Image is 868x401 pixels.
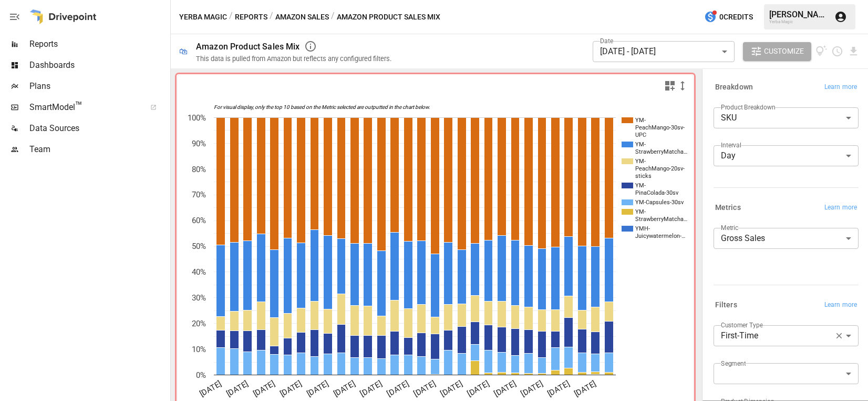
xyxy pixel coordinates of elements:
label: Segment [721,359,746,368]
text: [DATE] [573,378,598,398]
text: Juicywatermelon-… [635,233,685,239]
text: [DATE] [278,378,304,398]
span: Data Sources [29,122,168,135]
text: YM- [635,141,646,148]
button: Amazon Sales [275,11,329,24]
h6: Breakdown [715,82,753,93]
text: [DATE] [412,378,437,398]
text: [DATE] [519,378,544,398]
label: Customer Type [721,320,763,329]
text: For visual display, only the top 10 based on the Metric selected are outputted in the chart below. [214,104,430,111]
span: Learn more [824,300,857,310]
label: Interval [721,141,741,149]
div: SKU [714,107,859,128]
text: YM- [635,158,646,165]
text: [DATE] [385,378,410,398]
text: PeachMango-20sv- [635,165,685,172]
text: [DATE] [198,378,223,398]
div: First-Time [714,325,851,346]
text: 70% [192,190,206,199]
text: 20% [192,319,206,328]
div: Amazon Product Sales Mix [196,42,300,52]
span: SmartModel [29,101,139,114]
button: Customize [743,42,811,61]
text: [DATE] [546,378,571,398]
div: Day [714,145,859,166]
text: YMH- [635,225,650,232]
div: Gross Sales [714,228,859,249]
text: 100% [188,113,206,123]
text: PinaColada-30sv [635,189,679,196]
div: Yerba Magic [769,19,828,24]
text: StrawberryMatcha… [635,216,687,223]
text: 0% [196,370,206,380]
text: [DATE] [225,378,250,398]
button: View documentation [815,42,828,61]
div: 🛍 [179,46,188,56]
text: 10% [192,345,206,354]
label: Date [600,36,613,45]
text: 30% [192,293,206,303]
text: [DATE] [439,378,464,398]
button: Yerba Magic [179,11,227,24]
text: YM- [635,182,646,189]
text: UPC [635,132,646,138]
span: 0 Credits [719,11,753,24]
div: [PERSON_NAME] [769,9,828,19]
h6: Metrics [715,202,741,214]
text: YM-Capsules-30sv [635,199,684,206]
span: Plans [29,80,168,93]
text: [DATE] [305,378,330,398]
span: Learn more [824,82,857,93]
text: 50% [192,242,206,251]
label: Product Breakdown [721,103,776,112]
span: Dashboards [29,59,168,72]
label: Metric [721,223,738,232]
text: [DATE] [332,378,357,398]
div: This data is pulled from Amazon but reflects any configured filters. [196,55,391,63]
span: Reports [29,38,168,51]
text: 90% [192,139,206,148]
button: Download report [848,45,860,57]
button: Schedule report [831,45,843,57]
text: YM- [635,208,646,215]
div: [DATE] - [DATE] [593,41,735,62]
button: Reports [235,11,267,24]
span: Customize [764,45,804,58]
text: sticks [635,173,652,179]
div: / [331,11,335,24]
span: Team [29,143,168,156]
text: 60% [192,216,206,225]
text: YM- [635,117,646,124]
span: Learn more [824,203,857,213]
button: 0Credits [700,7,757,27]
span: ™ [75,99,82,113]
text: [DATE] [252,378,277,398]
text: 40% [192,267,206,277]
h6: Filters [715,299,737,311]
div: / [229,11,233,24]
div: / [270,11,273,24]
text: PeachMango-30sv- [635,124,685,131]
text: [DATE] [466,378,491,398]
text: StrawberryMatcha… [635,148,687,155]
text: [DATE] [358,378,384,398]
text: [DATE] [492,378,518,398]
text: 80% [192,165,206,174]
